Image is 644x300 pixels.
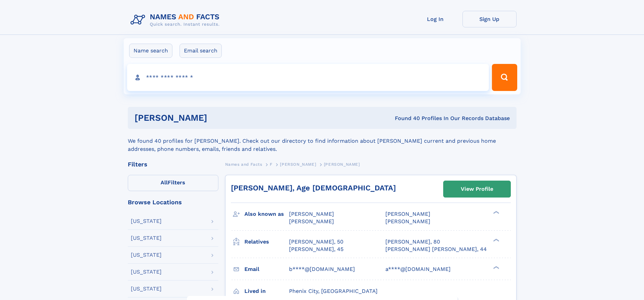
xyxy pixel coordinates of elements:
span: [PERSON_NAME] [289,218,334,225]
div: ❯ [492,210,500,215]
img: Logo Names and Facts [128,11,225,29]
span: [PERSON_NAME] [385,218,430,225]
a: [PERSON_NAME], 80 [385,238,440,246]
h3: Relatives [244,236,289,248]
h3: Email [244,263,289,275]
div: We found 40 profiles for [PERSON_NAME]. Check out our directory to find information about [PERSON... [128,129,517,153]
label: Email search [180,44,222,58]
h3: Also known as [244,208,289,220]
a: [PERSON_NAME], 50 [289,238,343,246]
label: Name search [129,44,172,58]
span: F [270,162,272,167]
div: [US_STATE] [131,286,162,292]
a: View Profile [444,181,510,197]
input: search input [127,64,489,91]
a: Log In [408,11,462,27]
div: [US_STATE] [131,252,162,258]
a: F [270,160,272,168]
a: [PERSON_NAME], Age [DEMOGRAPHIC_DATA] [231,184,396,192]
span: [PERSON_NAME] [289,211,334,217]
div: [US_STATE] [131,235,162,241]
h1: [PERSON_NAME] [135,114,301,122]
span: [PERSON_NAME] [385,211,430,217]
div: [US_STATE] [131,269,162,275]
a: [PERSON_NAME] [280,160,316,168]
div: [US_STATE] [131,218,162,224]
span: All [161,179,168,186]
a: Names and Facts [225,160,262,168]
button: Search Button [492,64,517,91]
span: [PERSON_NAME] [324,162,360,167]
div: ❯ [492,265,500,270]
div: Filters [128,161,218,167]
div: View Profile [461,181,493,197]
a: [PERSON_NAME], 45 [289,246,343,253]
span: [PERSON_NAME] [280,162,316,167]
a: Sign Up [462,11,517,27]
span: Phenix City, [GEOGRAPHIC_DATA] [289,288,378,294]
h3: Lived in [244,285,289,297]
label: Filters [128,175,218,191]
div: ❯ [492,238,500,242]
div: Browse Locations [128,199,218,205]
div: Found 40 Profiles In Our Records Database [301,115,510,122]
a: [PERSON_NAME] [PERSON_NAME], 44 [385,246,487,253]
